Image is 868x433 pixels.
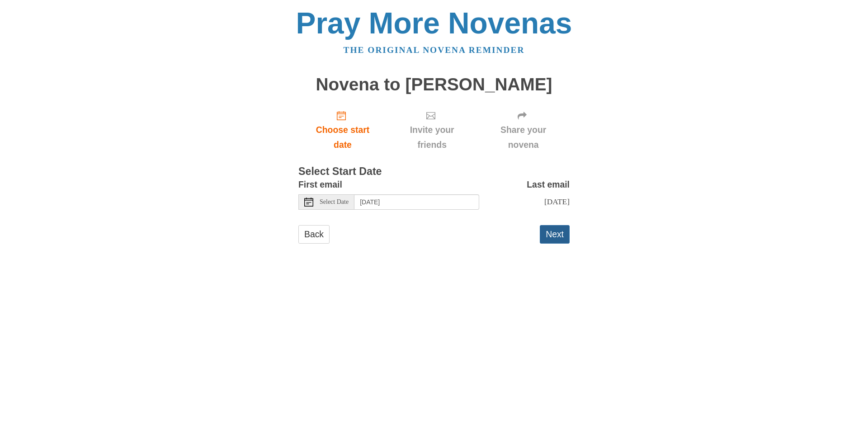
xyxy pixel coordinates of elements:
[298,75,570,94] h1: Novena to [PERSON_NAME]
[477,103,570,157] div: Click "Next" to confirm your start date first.
[296,6,572,40] a: Pray More Novenas
[396,122,468,152] span: Invite your friends
[354,194,479,210] input: Use the arrow keys to pick a date
[544,197,570,206] span: [DATE]
[527,177,570,192] label: Last email
[298,177,342,192] label: First email
[486,122,561,152] span: Share your novena
[298,103,387,157] a: Choose start date
[540,225,570,244] button: Next
[344,45,525,55] a: The original novena reminder
[298,225,330,244] a: Back
[320,199,349,205] span: Select Date
[298,166,570,178] h3: Select Start Date
[307,122,378,152] span: Choose start date
[387,103,477,157] div: Click "Next" to confirm your start date first.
